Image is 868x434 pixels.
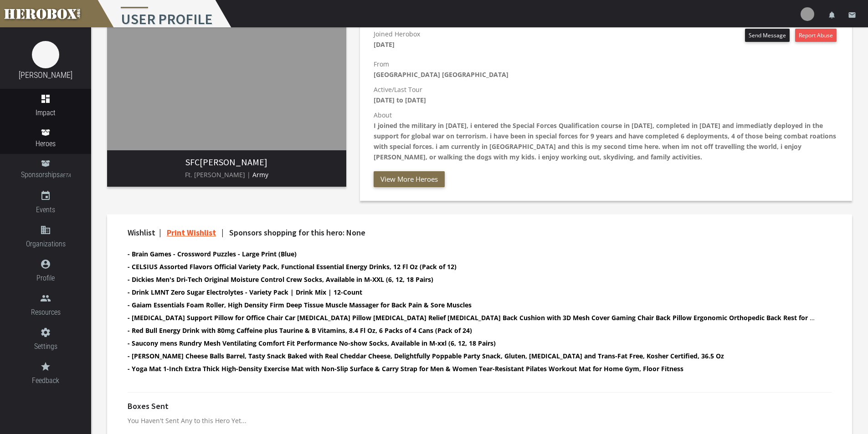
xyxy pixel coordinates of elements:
[374,121,836,161] b: I joined the military in [DATE], i entered the Special Forces Qualification course in [DATE], com...
[128,228,816,237] h4: Wishlist
[128,338,816,348] li: Saucony mens Rundry Mesh Ventilating Comfort Fit Performance No-show Socks, Available in M-xxl (6...
[374,70,508,79] b: [GEOGRAPHIC_DATA] [GEOGRAPHIC_DATA]
[128,249,816,259] li: Brain Games - Crossword Puzzles - Large Print (Blue)
[128,312,816,323] li: Lumbar Support Pillow for Office Chair Car Lumbar Pillow Lower Back Pain Relief Memory Foam Back ...
[185,170,251,179] span: Ft. [PERSON_NAME] |
[128,301,472,309] b: - Gaiam Essentials Foam Roller, High Density Firm Deep Tissue Muscle Massager for Back Pain & Sor...
[128,287,816,297] li: Drink LMNT Zero Sugar Electrolytes - Variety Pack | Drink Mix | 12-Count
[801,7,814,21] img: user-image
[128,250,297,258] b: - Brain Games - Crossword Puzzles - Large Print (Blue)
[229,227,365,238] span: Sponsors shopping for this hero: None
[128,288,362,296] b: - Drink LMNT Zero Sugar Electrolytes - Variety Pack | Drink Mix | 12-Count
[221,227,224,238] span: |
[848,11,856,19] i: email
[374,40,395,49] b: [DATE]
[114,157,339,167] h3: [PERSON_NAME]
[128,313,862,322] b: - [MEDICAL_DATA] Support Pillow for Office Chair Car [MEDICAL_DATA] Pillow [MEDICAL_DATA] Relief ...
[128,325,816,336] li: Red Bull Energy Drink with 80mg Caffeine plus Taurine & B Vitamins, 8.4 Fl Oz, 6 Packs of 4 Cans ...
[128,275,433,284] b: - Dickies Men's Dri-Tech Original Moisture Control Crew Socks, Available in M-XXL (6, 12, 18 Pairs)
[128,261,816,272] li: CELSIUS Assorted Flavors Official Variety Pack, Functional Essential Energy Drinks, 12 Fl Oz (Pac...
[32,41,59,68] img: image
[252,170,268,179] span: Army
[828,11,836,19] i: notifications
[19,70,72,80] a: [PERSON_NAME]
[374,29,420,50] p: Joined Herobox
[128,326,472,335] b: - Red Bull Energy Drink with 80mg Caffeine plus Taurine & B Vitamins, 8.4 Fl Oz, 6 Packs of 4 Can...
[745,29,790,42] button: Send Message
[795,29,837,42] button: Report Abuse
[128,415,832,426] p: You Haven't Sent Any to this Hero Yet...
[128,300,816,310] li: Gaiam Essentials Foam Roller, High Density Firm Deep Tissue Muscle Massager for Back Pain & Sore ...
[128,363,816,374] li: Yoga Mat 1-Inch Extra Thick High-Density Exercise Mat with Non-Slip Surface & Carry Strap for Men...
[159,227,161,238] span: |
[374,171,445,187] button: View More Heroes
[128,402,169,411] h4: Boxes Sent
[185,156,200,168] span: SFC
[374,96,426,104] b: [DATE] to [DATE]
[374,110,838,162] p: About
[128,351,816,361] li: Utz Cheese Balls Barrel, Tasty Snack Baked with Real Cheddar Cheese, Delightfully Poppable Party ...
[128,274,816,285] li: Dickies Men's Dri-Tech Original Moisture Control Crew Socks, Available in M-XXL (6, 12, 18 Pairs)
[128,262,457,271] b: - CELSIUS Assorted Flavors Official Variety Pack, Functional Essential Energy Drinks, 12 Fl Oz (P...
[128,364,683,373] b: - Yoga Mat 1-Inch Extra Thick High-Density Exercise Mat with Non-Slip Surface & Carry Strap for M...
[374,84,838,105] p: Active/Last Tour
[128,352,724,360] b: - [PERSON_NAME] Cheese Balls Barrel, Tasty Snack Baked with Real Cheddar Cheese, Delightfully Pop...
[60,173,71,179] small: BETA
[167,227,216,238] a: Print Wishlist
[128,339,496,347] b: - Saucony mens Rundry Mesh Ventilating Comfort Fit Performance No-show Socks, Available in M-xxl ...
[374,59,838,80] p: From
